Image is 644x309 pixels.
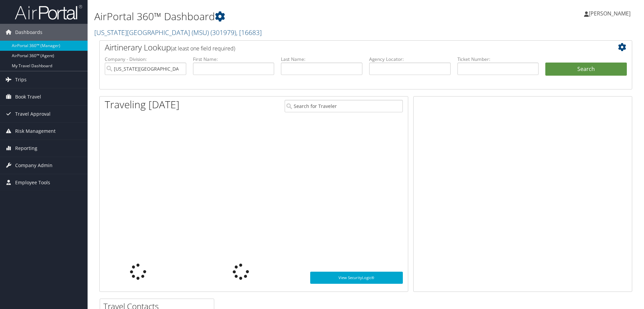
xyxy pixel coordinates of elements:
[457,56,539,63] label: Ticket Number:
[285,100,403,112] input: Search for Traveler
[211,28,236,37] span: ( 301979 )
[310,272,403,284] a: View SecurityLogic®
[15,71,27,88] span: Trips
[15,157,53,174] span: Company Admin
[15,4,82,20] img: airportal-logo.png
[15,140,37,157] span: Reporting
[236,28,262,37] span: , [ 16683 ]
[171,45,235,52] span: (at least one field required)
[193,56,275,63] label: First Name:
[105,98,180,112] h1: Traveling [DATE]
[584,3,637,24] a: [PERSON_NAME]
[369,56,451,63] label: Agency Locator:
[15,24,42,41] span: Dashboards
[281,56,362,63] label: Last Name:
[15,88,41,105] span: Book Travel
[94,28,262,37] a: [US_STATE][GEOGRAPHIC_DATA] (MSU)
[15,174,50,191] span: Employee Tools
[105,56,186,63] label: Company - Division:
[15,106,51,122] span: Travel Approval
[15,123,56,140] span: Risk Management
[94,9,456,24] h1: AirPortal 360™ Dashboard
[545,63,627,76] button: Search
[589,10,631,17] span: [PERSON_NAME]
[105,42,582,53] h2: Airtinerary Lookup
